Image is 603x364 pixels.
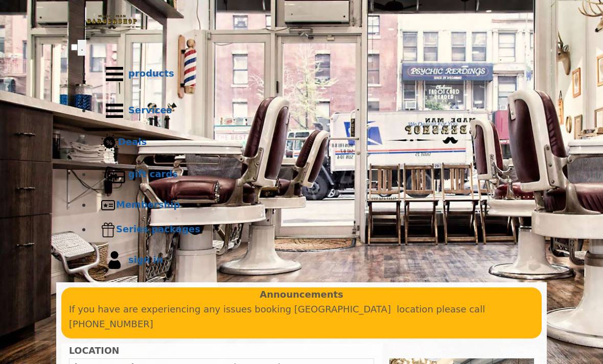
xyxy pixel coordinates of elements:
a: ServicesServices [91,92,532,129]
img: Services [101,97,128,125]
b: Membership [116,199,180,210]
b: Announcements [260,287,343,302]
img: Products [101,60,128,88]
b: Services [128,105,172,115]
a: MembershipMembership [91,193,532,217]
input: menu toggle [71,44,78,51]
a: Gift cardsgift cards [91,156,532,193]
img: sign in [101,247,128,274]
b: LOCATION [69,346,119,356]
img: Membership [101,198,116,213]
a: Productsproducts [91,56,532,92]
span: . [81,42,83,53]
b: sign in [128,254,163,265]
img: Made Man Barbershop logo [71,6,153,38]
b: gift cards [128,168,178,179]
img: Gift cards [101,161,128,188]
button: menu toggle [78,40,86,56]
b: Series packages [116,224,200,234]
b: products [128,68,174,79]
a: sign insign in [91,242,532,279]
b: Deals [118,136,147,147]
img: Deals [101,134,118,152]
a: Series packagesSeries packages [91,217,532,242]
p: If you have are experiencing any issues booking [GEOGRAPHIC_DATA] location please call [PHONE_NUM... [69,302,534,332]
a: DealsDeals [91,129,532,156]
img: Series packages [101,222,116,237]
